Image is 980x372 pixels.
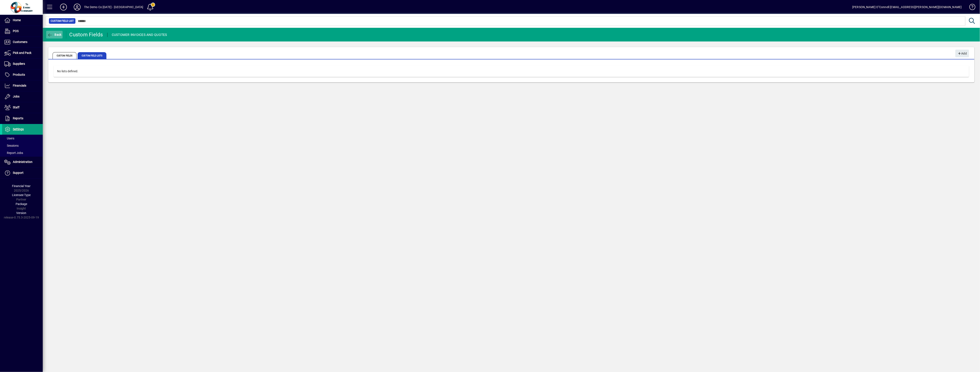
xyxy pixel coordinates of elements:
[13,62,25,65] span: Suppliers
[13,51,31,55] span: Pick and Pack
[70,3,84,11] button: Profile
[852,4,962,10] div: [PERSON_NAME] O''Connell [EMAIL_ADDRESS][PERSON_NAME][DOMAIN_NAME]
[47,33,62,36] span: Back
[112,31,167,38] div: CUSTOMER INVOICES AND QUOTES
[13,117,23,120] span: Reports
[2,48,43,58] a: Pick and Pack
[2,69,43,80] a: Products
[2,102,43,113] a: Staff
[2,15,43,26] a: Home
[16,202,27,206] span: Package
[13,18,21,22] span: Home
[78,52,106,59] span: Custom Field Lists
[84,4,143,10] div: The Demo Co [DATE] - [GEOGRAPHIC_DATA]
[13,40,27,44] span: Customers
[12,193,31,197] span: Licensee Type
[13,106,19,109] span: Staff
[12,184,31,188] span: Financial Year
[13,95,19,98] span: Jobs
[2,135,43,142] a: Users
[2,37,43,47] a: Customers
[13,160,32,164] span: Administration
[43,31,66,38] app-page-header-button: Back
[16,211,26,215] span: Version
[2,149,43,156] a: Report Jobs
[2,168,43,178] a: Support
[2,59,43,69] a: Suppliers
[13,171,24,174] span: Support
[966,1,975,15] a: Knowledge Base
[4,137,14,140] span: Users
[57,3,70,11] button: Add
[46,31,63,38] button: Back
[958,50,967,57] span: Add
[54,66,969,77] div: No lists defined.
[2,91,43,102] a: Jobs
[2,26,43,37] a: POS
[51,19,74,23] span: Custom Field List
[69,31,103,38] div: Custom Fields
[2,142,43,149] a: Sessions
[13,73,25,76] span: Products
[13,29,19,33] span: POS
[4,144,19,147] span: Sessions
[2,157,43,167] a: Administration
[53,52,77,59] span: Custom Fields
[955,50,969,57] button: Add
[2,80,43,91] a: Financials
[13,127,24,131] span: Settings
[13,84,26,87] span: Financials
[2,113,43,124] a: Reports
[4,151,23,155] span: Report Jobs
